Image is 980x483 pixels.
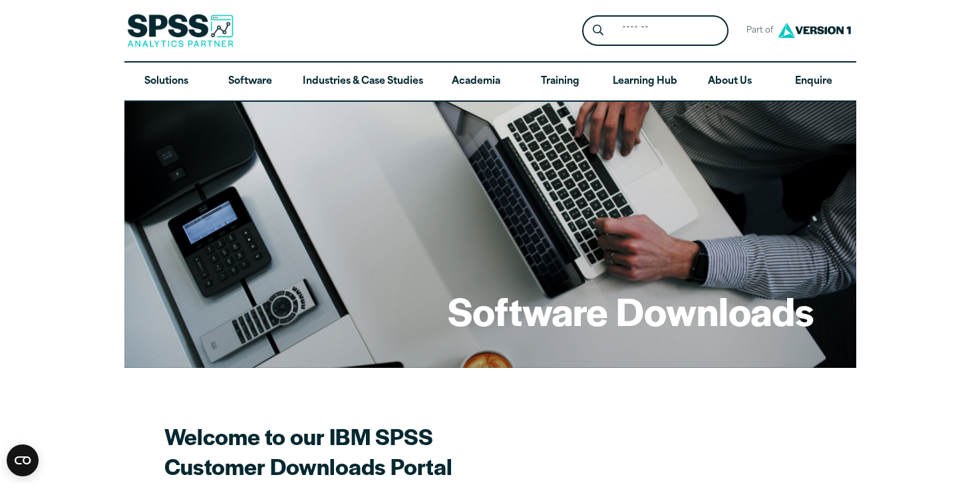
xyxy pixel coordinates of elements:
[739,21,774,41] span: Part of
[582,15,729,47] form: Site Header Search Form
[7,444,39,476] button: Open CMP widget
[774,18,854,43] img: Version1 Logo
[688,63,772,101] a: About Us
[208,63,292,101] a: Software
[518,63,601,101] a: Training
[127,14,234,47] img: SPSS Analytics Partner
[585,19,610,43] button: Search magnifying glass icon
[772,63,856,101] a: Enquire
[602,63,688,101] a: Learning Hub
[124,63,208,101] a: Solutions
[434,63,518,101] a: Academia
[593,25,603,36] svg: Search magnifying glass icon
[448,285,814,337] h1: Software Downloads
[164,421,630,481] h2: Welcome to our IBM SPSS Customer Downloads Portal
[124,63,856,101] nav: Desktop version of site main menu
[292,63,434,101] a: Industries & Case Studies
